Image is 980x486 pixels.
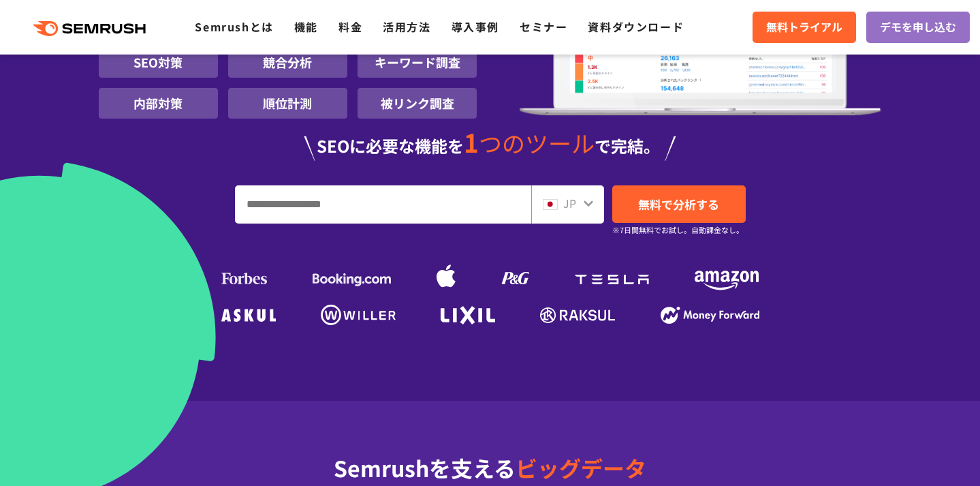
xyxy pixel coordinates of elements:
[766,18,842,36] span: 無料トライアル
[520,18,567,35] a: セミナー
[612,224,744,237] small: ※7日間無料でお試し。自動課金なし。
[383,18,430,35] a: 活用方法
[294,18,318,35] a: 機能
[753,12,856,43] a: 無料トライアル
[358,47,477,78] li: キーワード調査
[452,18,499,35] a: 導入事例
[464,123,479,160] span: 1
[516,452,646,483] span: ビッグデータ
[612,185,746,223] a: 無料で分析する
[228,47,347,78] li: 競合分析
[236,186,531,223] input: URL、キーワードを入力してください
[338,18,362,35] a: 料金
[99,88,218,119] li: 内部対策
[358,88,477,119] li: 被リンク調査
[595,134,660,157] span: で完結。
[195,18,273,35] a: Semrushとは
[228,88,347,119] li: 順位計測
[638,196,719,213] span: 無料で分析する
[479,126,595,160] span: つのツール
[866,12,970,43] a: デモを申し込む
[563,195,576,211] span: JP
[588,18,684,35] a: 資料ダウンロード
[880,18,956,36] span: デモを申し込む
[99,130,882,161] div: SEOに必要な機能を
[99,47,218,78] li: SEO対策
